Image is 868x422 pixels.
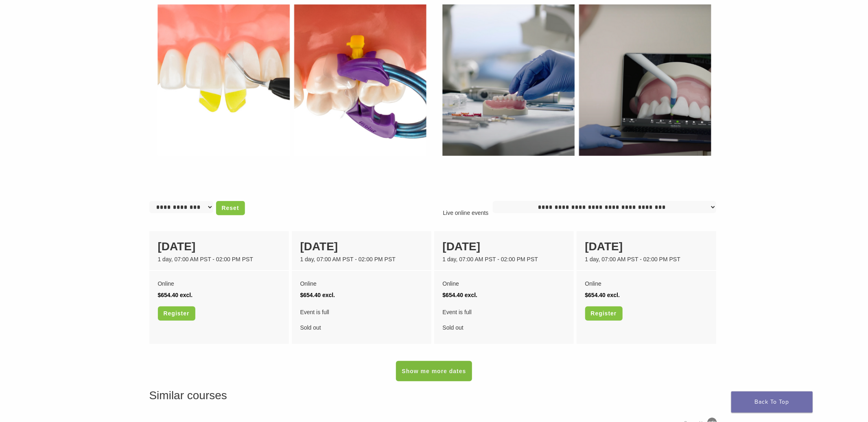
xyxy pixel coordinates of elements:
div: [DATE] [585,238,708,255]
h3: Similar courses [149,387,719,404]
span: excl. [465,292,477,298]
div: 1 day, 07:00 AM PST - 02:00 PM PST [443,255,565,264]
a: Register [158,306,195,321]
div: Online [585,278,708,289]
div: [DATE] [443,238,565,255]
a: Show me more dates [396,361,472,381]
span: excl. [180,292,192,298]
span: $654.40 [443,292,464,298]
span: excl. [607,292,620,298]
span: $654.40 [585,292,606,298]
span: $654.40 [158,292,179,298]
div: Sold out [300,306,423,333]
div: Online [158,278,280,289]
div: [DATE] [158,238,280,255]
div: [DATE] [300,238,423,255]
a: Back To Top [731,391,813,413]
p: Live online events [439,209,492,217]
div: Online [300,278,423,289]
div: Sold out [443,306,565,333]
div: 1 day, 07:00 AM PST - 02:00 PM PST [158,255,280,264]
div: 1 day, 07:00 AM PST - 02:00 PM PST [300,255,423,264]
span: $654.40 [300,292,321,298]
a: Register [585,306,623,321]
div: 1 day, 07:00 AM PST - 02:00 PM PST [585,255,708,264]
span: excl. [322,292,335,298]
a: Reset [216,201,245,215]
span: Event is full [300,306,423,318]
span: Event is full [443,306,565,318]
div: Online [443,278,565,289]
